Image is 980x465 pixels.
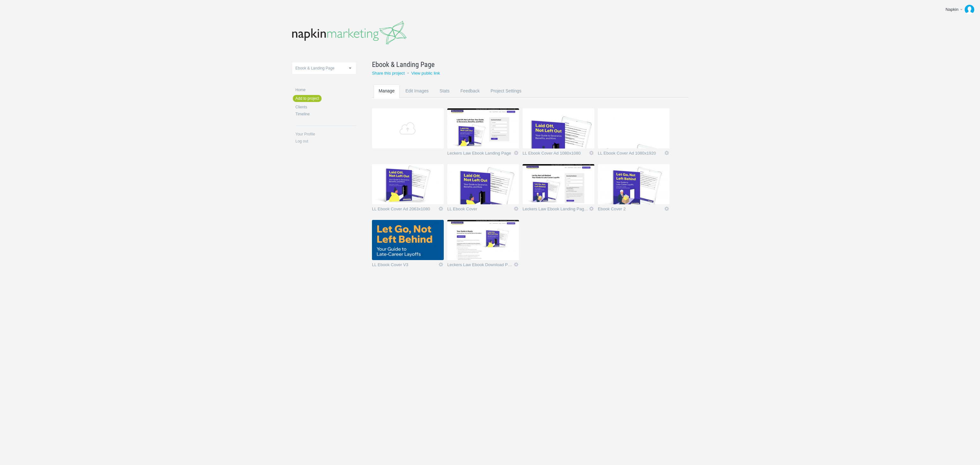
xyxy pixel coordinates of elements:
[372,108,444,149] a: Add
[407,71,409,76] small: •
[374,84,400,110] a: Manage
[295,66,335,70] span: Ebook & Landing Page
[664,206,670,212] a: Icon
[589,150,594,156] a: Icon
[523,151,589,157] a: LL Ebook Cover Ad 1080x1080
[372,263,438,269] a: LL Ebook Cover V3
[455,84,485,110] a: Feedback
[372,164,444,204] img: napkinmarketing_lqo53n_thumb.jpg
[372,207,438,213] a: LL Ebook Cover Ad 2063x1080
[523,108,594,149] img: napkinmarketing_ogoo07_thumb.jpg
[965,5,974,14] img: 962c44cf9417398e979bba9dc8fee69e
[434,84,455,110] a: Stats
[447,151,513,157] a: Leckers Law Ebook Landing Page
[372,71,405,76] a: Share this project
[447,164,519,204] img: napkinmarketing_53nquf_thumb.jpg
[486,84,527,110] a: Project Settings
[292,21,407,45] img: napkinmarketing-logo_20160520102043.png
[523,164,594,204] img: napkinmarketing_os1iuq_thumb.jpg
[589,206,594,212] a: Icon
[372,59,672,69] a: Ebook & Landing Page
[295,132,356,136] a: Your Profile
[400,84,434,110] a: Edit Images
[411,71,440,76] a: View public link
[447,263,513,269] a: Leckers Law Ebook Download Page
[293,95,322,102] a: Add to project
[295,88,356,92] a: Home
[447,220,519,260] img: napkinmarketing_0gtzeg_thumb.jpg
[372,59,434,69] span: Ebook & Landing Page
[438,206,444,212] a: Icon
[598,151,664,157] a: LL Ebook Cover Ad 1080x1920
[372,220,444,260] img: napkinmarketing_09kh0s_thumb.jpg
[946,6,959,13] div: Napkin
[598,164,670,204] img: napkinmarketing_wvaczv_thumb.jpg
[295,112,356,116] a: Timeline
[513,150,519,156] a: Icon
[513,206,519,212] a: Icon
[447,207,513,213] a: LL Ebook Cover
[523,207,589,213] a: Leckers Law Ebook Landing Page 2
[513,262,519,267] a: Icon
[295,139,356,143] a: Log out
[941,3,977,16] a: Napkin
[598,207,664,213] a: Ebook Cover 2
[438,262,444,267] a: Icon
[664,150,670,156] a: Icon
[598,108,670,149] img: napkinmarketing_wprluq_thumb.jpg
[447,108,519,149] img: napkinmarketing_xaurcd_v2_thumb.jpg
[295,105,356,109] a: Clients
